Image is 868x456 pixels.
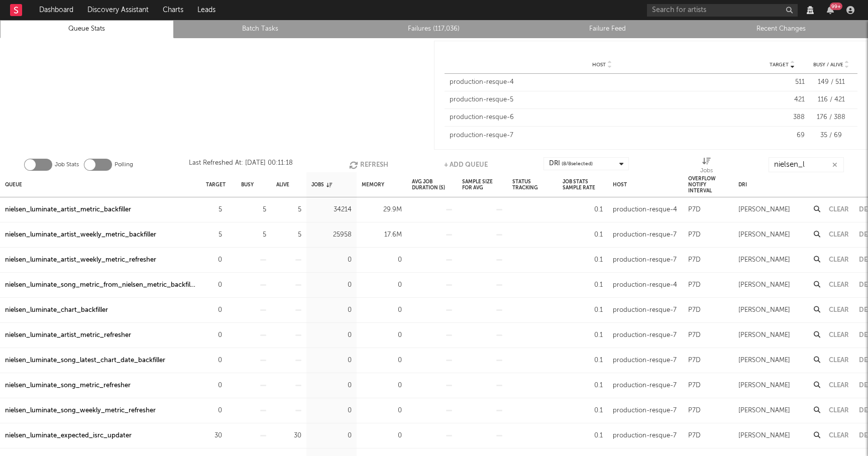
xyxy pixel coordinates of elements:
div: production-resque-6 [450,112,754,123]
a: nielsen_luminate_song_metric_refresher [5,380,131,392]
div: Job Stats Sample Rate [563,174,603,195]
div: Jobs [700,165,713,177]
div: production-resque-7 [613,405,677,417]
div: 0 [362,380,402,392]
div: 0 [206,355,222,367]
div: 0 [362,355,402,367]
a: Queue Stats [6,23,168,35]
a: nielsen_luminate_song_weekly_metric_refresher [5,405,156,417]
div: production-resque-4 [613,279,677,291]
div: Avg Job Duration (s) [412,174,452,195]
button: Clear [829,432,849,439]
div: production-resque-7 [613,380,677,392]
div: production-resque-7 [613,430,677,442]
div: 5 [276,204,301,216]
a: Batch Tasks [179,23,342,35]
div: production-resque-7 [450,131,754,141]
div: 0 [362,279,402,291]
div: 0 [206,329,222,341]
input: Search... [769,157,844,172]
div: 0.1 [563,405,603,417]
div: [PERSON_NAME] [738,229,790,241]
div: nielsen_luminate_chart_backfiller [5,304,108,316]
label: Polling [115,159,133,171]
a: nielsen_luminate_song_latest_chart_date_backfiller [5,355,165,367]
div: 0.1 [563,329,603,341]
span: ( 8 / 8 selected) [562,158,593,170]
div: production-resque-7 [613,254,677,266]
a: Failures (117,036) [353,23,515,35]
div: production-resque-5 [450,95,754,105]
div: 0.1 [563,430,603,442]
div: P7D [688,329,701,341]
div: Alive [276,174,289,195]
div: 0.1 [563,204,603,216]
button: Clear [829,407,849,414]
div: 116 / 421 [810,95,852,105]
div: 0 [311,380,352,392]
div: P7D [688,254,701,266]
div: 0 [206,380,222,392]
div: Memory [362,174,384,195]
div: 30 [276,430,301,442]
div: nielsen_luminate_artist_metric_refresher [5,329,131,341]
button: Clear [829,307,849,313]
div: P7D [688,355,701,367]
div: 34214 [311,204,352,216]
div: 0 [206,254,222,266]
div: 0 [362,329,402,341]
div: Busy [241,174,254,195]
div: 0.1 [563,355,603,367]
div: P7D [688,229,701,241]
div: 25958 [311,229,352,241]
div: Queue [5,174,22,195]
div: 5 [241,204,266,216]
div: production-resque-4 [613,204,677,216]
button: Refresh [349,157,388,172]
div: [PERSON_NAME] [738,329,790,341]
div: Target [206,174,226,195]
div: 0.1 [563,229,603,241]
div: P7D [688,304,701,316]
div: 5 [241,229,266,241]
label: Job Stats [55,159,79,171]
div: 0 [362,254,402,266]
button: Clear [829,282,849,288]
div: 0 [311,279,352,291]
div: 511 [759,77,805,87]
div: P7D [688,204,701,216]
div: P7D [688,380,701,392]
div: 0 [206,279,222,291]
div: 388 [759,112,805,123]
div: 0 [362,304,402,316]
div: [PERSON_NAME] [738,405,790,417]
div: [PERSON_NAME] [738,355,790,367]
div: 0 [311,355,352,367]
div: 0 [311,329,352,341]
div: Status Tracking [512,174,553,195]
div: 5 [206,229,222,241]
span: Busy / Alive [813,62,843,68]
div: P7D [688,405,701,417]
a: nielsen_luminate_artist_weekly_metric_refresher [5,254,156,266]
a: nielsen_luminate_expected_isrc_updater [5,430,132,442]
div: Jobs [311,174,332,195]
a: nielsen_luminate_song_metric_from_nielsen_metric_backfiller [5,279,196,291]
div: 0.1 [563,254,603,266]
div: 149 / 511 [810,77,852,87]
div: 30 [206,430,222,442]
div: 5 [206,204,222,216]
div: production-resque-7 [613,304,677,316]
a: Failure Feed [526,23,689,35]
div: 176 / 388 [810,112,852,123]
div: 29.9M [362,204,402,216]
a: nielsen_luminate_artist_metric_backfiller [5,204,131,216]
div: [PERSON_NAME] [738,279,790,291]
button: + Add Queue [444,157,488,172]
button: Clear [829,332,849,338]
a: nielsen_luminate_artist_weekly_metric_backfiller [5,229,156,241]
